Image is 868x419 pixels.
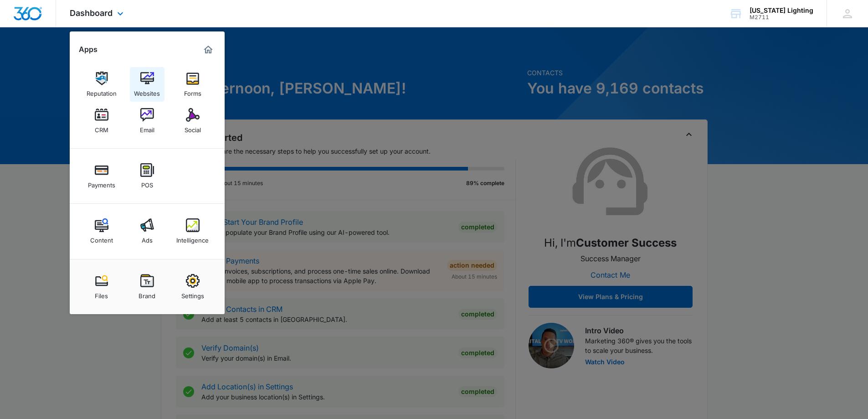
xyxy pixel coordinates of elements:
a: Marketing 360® Dashboard [201,42,216,57]
a: Ads [130,214,164,248]
div: Settings [181,288,204,300]
a: Email [130,103,164,138]
div: Reputation [87,85,117,97]
div: Intelligence [176,232,209,244]
div: Brand [139,288,155,300]
div: Content [90,232,113,244]
div: account name [750,7,813,14]
a: Content [84,214,119,248]
div: Email [140,122,154,134]
a: Files [84,269,119,304]
h2: Apps [79,45,98,54]
div: Websites [134,85,160,97]
a: CRM [84,103,119,138]
a: Settings [175,269,210,304]
div: account id [750,14,813,21]
div: Social [185,122,201,134]
a: Reputation [84,67,119,102]
div: Payments [88,177,115,189]
a: POS [130,159,164,193]
a: Websites [130,67,164,102]
a: Intelligence [175,214,210,248]
a: Brand [130,269,164,304]
div: POS [141,177,153,189]
span: Dashboard [70,8,113,18]
a: Payments [84,159,119,193]
div: CRM [95,122,108,134]
div: Forms [184,85,201,97]
a: Forms [175,67,210,102]
div: Ads [142,232,153,244]
a: Social [175,103,210,138]
div: Files [95,288,108,300]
